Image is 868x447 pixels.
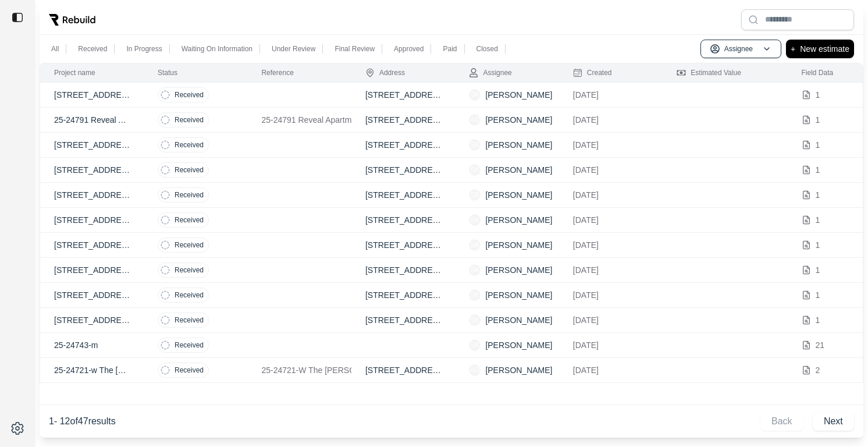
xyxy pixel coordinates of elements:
[351,358,455,383] td: [STREET_ADDRESS]
[175,140,204,150] p: Received
[54,239,130,251] p: [STREET_ADDRESS][US_STATE].
[351,183,455,208] td: [STREET_ADDRESS]
[182,44,252,54] p: Waiting On Information
[485,339,552,351] p: [PERSON_NAME]
[802,68,834,77] div: Field Data
[816,239,820,251] p: 1
[573,164,649,176] p: [DATE]
[469,89,481,101] span: SK
[573,364,649,376] p: [DATE]
[791,42,795,56] p: +
[261,364,337,376] p: 25-24721-W The [PERSON_NAME] One
[351,258,455,283] td: [STREET_ADDRESS]
[816,114,820,126] p: 1
[485,239,552,251] p: [PERSON_NAME]
[816,264,820,276] p: 1
[485,164,552,176] p: [PERSON_NAME]
[443,44,457,54] p: Paid
[175,240,204,250] p: Received
[49,414,116,428] p: 1 - 12 of 47 results
[476,44,498,54] p: Closed
[573,139,649,151] p: [DATE]
[816,314,820,326] p: 1
[485,114,552,126] p: [PERSON_NAME]
[485,214,552,226] p: [PERSON_NAME]
[485,264,552,276] p: [PERSON_NAME]
[469,364,481,376] span: AO
[816,214,820,226] p: 1
[12,12,23,23] img: toggle sidebar
[816,364,820,376] p: 2
[351,308,455,333] td: [STREET_ADDRESS]
[816,289,820,301] p: 1
[816,164,820,176] p: 1
[573,289,649,301] p: [DATE]
[54,139,130,151] p: [STREET_ADDRESS]
[469,289,481,301] span: SK
[485,139,552,151] p: [PERSON_NAME]
[54,89,130,101] p: [STREET_ADDRESS]
[175,340,204,350] p: Received
[469,189,481,201] span: SK
[335,44,375,54] p: Final Review
[573,214,649,226] p: [DATE]
[394,44,424,54] p: Approved
[175,190,204,200] p: Received
[261,68,293,77] div: Reference
[351,108,455,133] td: [STREET_ADDRESS]
[573,68,612,77] div: Created
[469,214,481,226] span: SK
[351,158,455,183] td: [STREET_ADDRESS]
[816,189,820,201] p: 1
[175,366,204,375] p: Received
[469,239,481,251] span: SK
[175,290,204,300] p: Received
[469,114,481,126] span: AO
[175,165,204,175] p: Received
[175,90,204,100] p: Received
[175,115,204,125] p: Received
[54,114,130,126] p: 25-24791 Reveal Apartments 1085: [STREET_ADDRESS][US_STATE]
[54,264,130,276] p: [STREET_ADDRESS].
[813,412,854,431] button: Next
[54,164,130,176] p: [STREET_ADDRESS]
[786,40,854,58] button: +New estimate
[54,364,130,376] p: 25-24721-w The [PERSON_NAME] One: [STREET_ADDRESS][US_STATE]
[677,68,741,77] div: Estimated Value
[175,265,204,275] p: Received
[126,44,162,54] p: In Progress
[469,164,481,176] span: SK
[469,264,481,276] span: SK
[54,339,130,351] p: 25-24743-m
[573,189,649,201] p: [DATE]
[54,68,95,77] div: Project name
[573,339,649,351] p: [DATE]
[272,44,315,54] p: Under Review
[54,189,130,201] p: [STREET_ADDRESS]
[800,42,849,56] p: New estimate
[485,289,552,301] p: [PERSON_NAME]
[573,314,649,326] p: [DATE]
[51,44,59,54] p: All
[816,139,820,151] p: 1
[469,314,481,326] span: SK
[158,68,177,77] div: Status
[365,68,405,77] div: Address
[351,133,455,158] td: [STREET_ADDRESS]
[573,114,649,126] p: [DATE]
[351,208,455,233] td: [STREET_ADDRESS]
[261,114,337,126] p: 25-24791 Reveal Apartments 1085
[54,314,130,326] p: [STREET_ADDRESS]
[485,189,552,201] p: [PERSON_NAME]
[54,289,130,301] p: [STREET_ADDRESS][US_STATE]
[573,239,649,251] p: [DATE]
[469,339,481,351] span: SK
[700,40,781,58] button: Assignee
[816,89,820,101] p: 1
[573,264,649,276] p: [DATE]
[485,364,552,376] p: [PERSON_NAME]
[469,139,481,151] span: SK
[78,44,107,54] p: Received
[351,283,455,308] td: [STREET_ADDRESS]
[816,339,825,351] p: 21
